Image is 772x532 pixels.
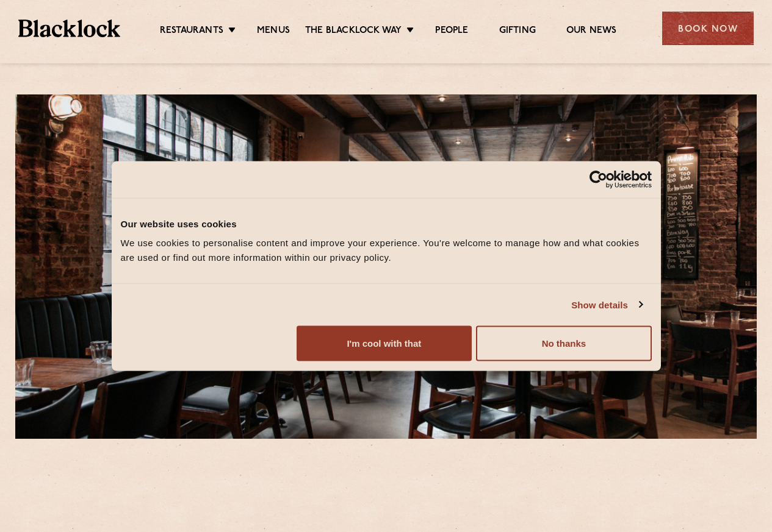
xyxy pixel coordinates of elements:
a: Usercentrics Cookiebot - opens in a new window [545,170,652,188]
a: Our News [566,25,617,38]
div: We use cookies to personalise content and improve your experience. You're welcome to manage how a... [121,236,652,265]
a: People [435,25,468,38]
div: Book Now [662,12,754,45]
a: Menus [257,25,290,38]
div: Our website uses cookies [121,216,652,231]
button: I'm cool with that [297,326,472,361]
a: Gifting [499,25,536,38]
button: No thanks [476,326,651,361]
a: The Blacklock Way [305,25,402,38]
a: Show details [571,297,642,312]
a: Restaurants [160,25,223,38]
img: BL_Textured_Logo-footer-cropped.svg [18,20,120,37]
